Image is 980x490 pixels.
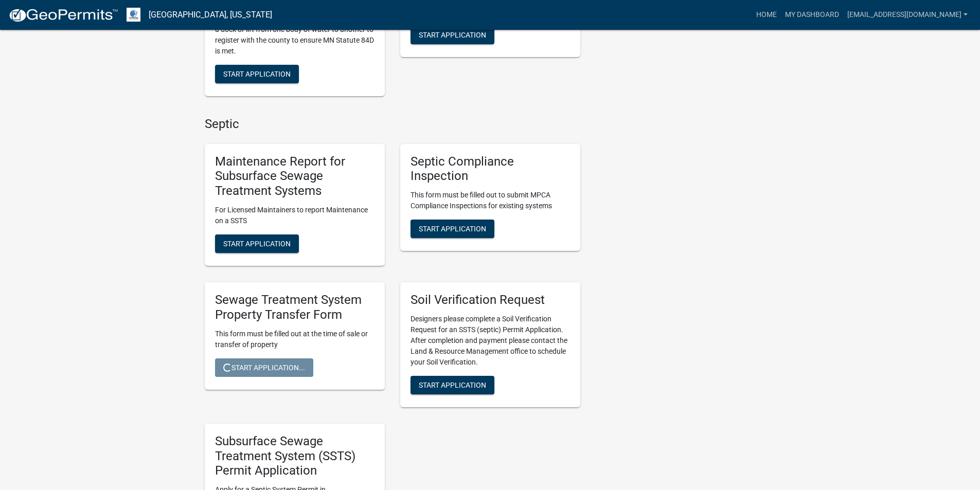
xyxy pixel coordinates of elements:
[411,154,570,184] h5: Septic Compliance Inspection
[223,363,305,371] span: Start Application...
[215,234,299,253] button: Start Application
[223,69,291,78] span: Start Application
[215,65,299,83] button: Start Application
[781,5,843,25] a: My Dashboard
[215,154,375,198] h5: Maintenance Report for Subsurface Sewage Treatment Systems
[843,5,972,25] a: [EMAIL_ADDRESS][DOMAIN_NAME]
[411,220,494,238] button: Start Application
[215,329,375,350] p: This form must be filled out at the time of sale or transfer of property
[215,434,375,478] h5: Subsurface Sewage Treatment System (SSTS) Permit Application
[411,293,570,307] h5: Soil Verification Request
[411,314,570,368] p: Designers please complete a Soil Verification Request for an SSTS (septic) Permit Application. Af...
[752,5,781,25] a: Home
[419,30,486,39] span: Start Application
[215,205,375,226] p: For Licensed Maintainers to report Maintenance on a SSTS
[411,376,494,394] button: Start Application
[205,117,580,132] h4: Septic
[411,190,570,211] p: This form must be filled out to submit MPCA Compliance Inspections for existing systems
[419,380,486,389] span: Start Application
[411,26,494,44] button: Start Application
[149,6,272,24] a: [GEOGRAPHIC_DATA], [US_STATE]
[215,358,313,377] button: Start Application...
[223,240,291,248] span: Start Application
[419,225,486,233] span: Start Application
[127,8,140,22] img: Otter Tail County, Minnesota
[215,293,375,322] h5: Sewage Treatment System Property Transfer Form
